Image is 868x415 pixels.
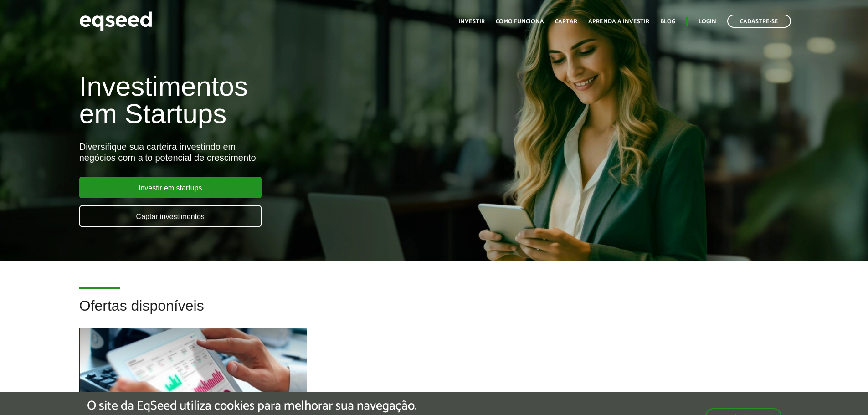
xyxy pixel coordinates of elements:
[79,298,789,328] h2: Ofertas disponíveis
[588,19,649,25] a: Aprenda a investir
[727,15,791,28] a: Cadastre-se
[496,19,544,25] a: Como funciona
[79,73,500,128] h1: Investimentos em Startups
[699,19,716,25] a: Login
[87,399,417,413] h5: O site da EqSeed utiliza cookies para melhorar sua navegação.
[458,19,485,25] a: Investir
[660,19,675,25] a: Blog
[79,9,152,33] img: EqSeed
[79,205,262,227] a: Captar investimentos
[79,141,500,163] div: Diversifique sua carteira investindo em negócios com alto potencial de crescimento
[79,177,262,198] a: Investir em startups
[555,19,577,25] a: Captar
